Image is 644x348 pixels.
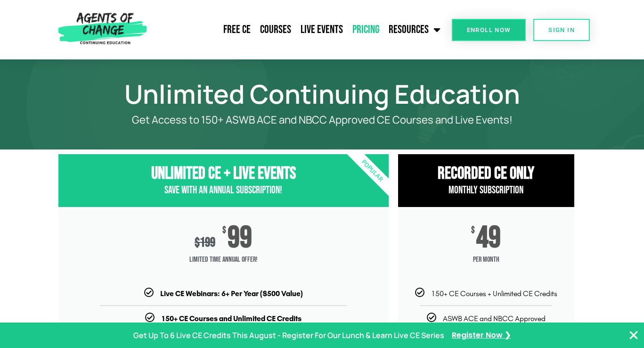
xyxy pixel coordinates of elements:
[448,184,523,197] span: Monthly Subscription
[467,27,511,33] span: Enroll Now
[471,226,475,235] span: $
[398,250,574,269] span: per month
[161,314,302,323] b: 150+ CE Courses and Unlimited CE Credits
[431,289,557,298] span: 150+ CE Courses + Unlimited CE Credits
[318,116,426,225] div: Popular
[384,18,445,41] a: Resources
[58,164,389,184] h3: Unlimited CE + Live Events
[219,18,255,41] a: Free CE
[160,289,303,298] b: Live CE Webinars: 6+ Per Year ($500 Value)
[54,83,591,105] h1: Unlimited Continuing Education
[255,18,296,41] a: Courses
[548,27,575,33] span: SIGN IN
[228,226,252,250] span: 99
[151,18,445,41] nav: Menu
[398,164,574,184] h3: RECORDED CE ONly
[476,226,501,250] span: 49
[195,235,200,250] span: $
[452,329,511,342] a: Register Now ❯
[164,184,282,197] span: Save with an Annual Subscription!
[348,18,384,41] a: Pricing
[195,235,215,250] div: 199
[58,250,389,269] span: Limited Time Annual Offer!
[222,226,226,235] span: $
[533,19,590,41] a: SIGN IN
[628,330,639,341] button: Close Banner
[443,314,546,323] span: ASWB ACE and NBCC Approved
[296,18,348,41] a: Live Events
[452,19,526,41] a: Enroll Now
[91,114,553,126] p: Get Access to 150+ ASWB ACE and NBCC Approved CE Courses and Live Events!
[133,329,444,342] p: Get Up To 6 Live CE Credits This August - Register For Our Lunch & Learn Live CE Series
